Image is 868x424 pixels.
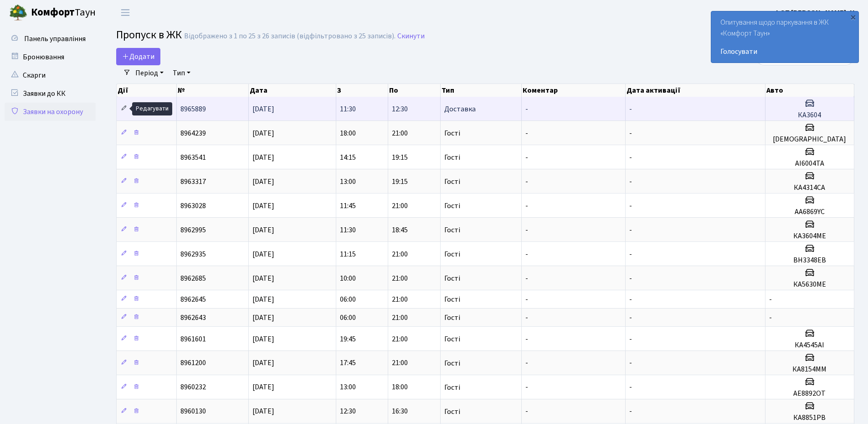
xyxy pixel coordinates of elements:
h5: КА5630МЕ [769,280,850,289]
span: 8962643 [180,313,206,323]
span: - [525,128,528,138]
span: 8960232 [180,382,206,393]
a: Період [132,65,167,81]
h5: АА6869YC [769,208,850,216]
a: Скинути [397,32,425,41]
span: Гості [444,154,460,161]
th: Авто [765,84,854,97]
div: Редагувати [132,102,172,115]
b: ФОП [PERSON_NAME]. Н. [774,8,857,18]
span: - [769,294,772,304]
span: 06:00 [340,313,356,323]
span: - [525,177,528,187]
span: - [525,382,528,393]
span: - [525,358,528,368]
span: Панель управління [24,34,86,44]
div: Опитування щодо паркування в ЖК «Комфорт Таун» [711,11,858,63]
span: [DATE] [252,225,274,235]
h5: АІ6004ТА [769,159,850,168]
span: [DATE] [252,294,274,304]
span: 12:30 [392,104,408,114]
span: Гості [444,314,460,321]
button: Переключити навігацію [114,5,137,20]
img: logo.png [9,4,27,22]
span: 21:00 [392,201,408,211]
span: - [629,358,632,368]
th: Тип [441,84,522,97]
a: Голосувати [720,46,849,57]
span: - [629,249,632,259]
span: 13:00 [340,177,356,187]
h5: КА8851РВ [769,414,850,422]
span: - [769,313,772,323]
span: 13:00 [340,382,356,393]
span: Гості [444,296,460,303]
span: - [525,334,528,344]
th: Коментар [522,84,626,97]
span: 18:00 [340,128,356,138]
span: Гості [444,226,460,234]
span: - [629,294,632,304]
span: 8962645 [180,294,206,304]
span: [DATE] [252,334,274,344]
span: 06:00 [340,294,356,304]
span: 8965889 [180,104,206,114]
th: Дата активації [626,84,765,97]
span: - [629,128,632,138]
span: 8962685 [180,273,206,283]
span: - [629,225,632,235]
h5: КА3604 [769,111,850,120]
a: Заявки на охорону [5,103,96,121]
h5: [DEMOGRAPHIC_DATA] [769,135,850,144]
span: 21:00 [392,273,408,283]
span: Гості [444,384,460,391]
h5: ВН3348ЕВ [769,256,850,265]
span: - [629,334,632,344]
span: [DATE] [252,249,274,259]
div: × [848,12,858,21]
span: - [629,177,632,187]
span: 8963028 [180,201,206,211]
span: Доставка [444,105,476,113]
th: Дата [249,84,336,97]
span: Гості [444,178,460,185]
span: Гості [444,202,460,209]
span: [DATE] [252,177,274,187]
span: 19:45 [340,334,356,344]
th: З [336,84,388,97]
a: ФОП [PERSON_NAME]. Н. [774,7,857,18]
span: - [525,152,528,162]
span: - [629,273,632,283]
span: 10:00 [340,273,356,283]
span: - [525,225,528,235]
span: - [629,313,632,323]
span: 14:15 [340,152,356,162]
span: 8961601 [180,334,206,344]
span: 19:15 [392,177,408,187]
h5: КА4314СА [769,183,850,192]
span: [DATE] [252,152,274,162]
span: [DATE] [252,104,274,114]
span: 8963541 [180,152,206,162]
span: - [629,201,632,211]
span: - [629,152,632,162]
a: Заявки до КК [5,84,96,103]
span: Гості [444,408,460,415]
span: - [629,407,632,417]
span: Гості [444,251,460,258]
span: Гості [444,360,460,367]
span: 11:30 [340,104,356,114]
span: 8964239 [180,128,206,138]
span: 18:00 [392,382,408,393]
a: Додати [116,48,160,65]
span: [DATE] [252,313,274,323]
span: Пропуск в ЖК [116,27,182,43]
span: 18:45 [392,225,408,235]
span: 17:45 [340,358,356,368]
span: 8962995 [180,225,206,235]
span: 11:30 [340,225,356,235]
span: - [525,294,528,304]
span: [DATE] [252,358,274,368]
span: - [629,104,632,114]
span: Додати [122,52,154,62]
